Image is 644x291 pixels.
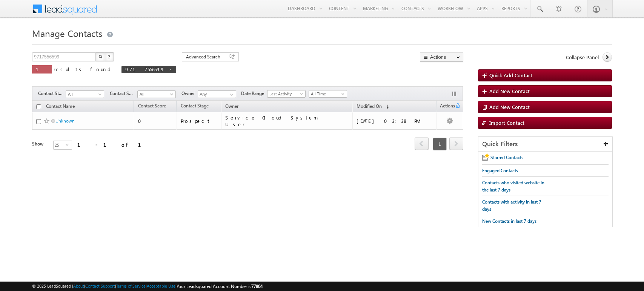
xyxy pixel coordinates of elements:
[77,140,150,149] div: 1 - 1 of 1
[110,90,137,97] span: Contact Source
[437,102,455,112] span: Actions
[55,118,75,124] a: Unknown
[66,143,72,146] span: select
[36,66,48,72] span: 1
[32,283,263,290] span: © 2025 LeadSquared | | | | |
[225,114,329,128] div: Service Cloud System User
[449,137,463,150] span: next
[138,91,174,98] span: All
[482,180,544,193] span: Contacts who visited website in the last 7 days
[198,90,236,98] input: Type to Search
[489,119,524,126] span: Import Contact
[225,103,238,109] span: Owner
[357,103,382,109] span: Modified On
[415,138,429,150] a: prev
[489,88,530,94] span: Add New Contact
[181,103,209,109] span: Contact Stage
[36,104,41,109] input: Check all records
[73,283,84,288] a: About
[116,283,146,288] a: Terms of Service
[138,118,173,124] div: 0
[482,218,536,224] span: New Contacts in last 7 days
[383,104,389,110] span: (sorted descending)
[66,90,104,98] a: All
[32,141,47,147] div: Show
[105,52,114,61] button: ?
[181,90,198,97] span: Owner
[267,90,306,98] a: Last Activity
[108,54,111,60] span: ?
[490,155,523,160] span: Starred Contacts
[357,118,433,124] div: [DATE] 03:38 PM
[226,91,235,98] a: Show All Items
[42,102,78,112] a: Contact Name
[309,90,345,97] span: All Time
[489,104,530,110] span: Add New Contact
[54,66,114,72] span: results found
[415,137,429,150] span: prev
[181,118,218,124] div: Prospect
[177,102,212,112] a: Contact Stage
[420,52,463,62] button: Actions
[137,90,176,98] a: All
[138,103,166,109] span: Contact Score
[241,90,267,97] span: Date Range
[66,91,102,98] span: All
[251,283,263,289] span: 77804
[125,66,165,72] span: 9717556599
[177,283,263,289] span: Your Leadsquared Account Number is
[85,283,115,288] a: Contact Support
[566,54,599,61] span: Collapse Panel
[134,102,170,112] a: Contact Score
[54,141,66,149] span: 25
[433,138,447,150] span: 1
[478,137,612,152] div: Quick Filters
[147,283,175,288] a: Acceptable Use
[482,168,518,173] span: Engaged Contacts
[449,138,463,150] a: next
[98,55,102,58] img: Search
[267,90,303,97] span: Last Activity
[489,72,532,78] span: Quick Add Contact
[309,90,347,98] a: All Time
[32,27,102,39] span: Manage Contacts
[482,199,541,212] span: Contacts with activity in last 7 days
[186,54,223,60] span: Advanced Search
[353,102,393,112] a: Modified On (sorted descending)
[38,90,66,97] span: Contact Stage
